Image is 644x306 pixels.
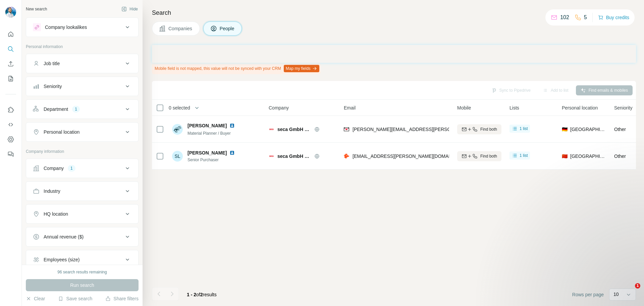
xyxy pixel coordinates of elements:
span: Company [269,104,289,111]
span: Material Planner / Buyer [187,131,231,136]
h4: Search [152,8,636,17]
div: Employees (size) [44,256,79,263]
div: Seniority [44,83,62,90]
img: LinkedIn logo [229,150,235,156]
p: 102 [560,13,569,21]
span: Email [344,104,356,111]
iframe: Banner [152,45,636,63]
div: HQ location [44,211,68,217]
div: Mobile field is not mapped, this value will not be synced with your CRM [152,63,321,74]
img: Logo of seca GmbH & Co. Kg. [269,127,274,132]
button: Dashboard [5,133,16,145]
span: Lists [509,104,519,111]
span: of [196,292,200,297]
button: Company lookalikes [26,19,138,35]
img: LinkedIn logo [229,123,235,128]
button: Department1 [26,101,138,117]
span: Other [614,127,626,132]
span: Senior Purchaser [187,157,237,163]
img: Logo of seca GmbH & Co. Kg. [269,154,274,159]
span: 0 selected [169,104,190,111]
button: Buy credits [598,13,629,22]
button: Clear [26,295,45,302]
button: Seniority [26,78,138,94]
span: Mobile [457,104,471,111]
span: 🇨🇳 [562,153,568,160]
div: 96 search results remaining [57,269,107,275]
span: 1 list [520,126,528,132]
div: New search [26,6,47,12]
button: Use Surfe API [5,119,16,131]
button: Save search [58,295,92,302]
button: Feedback [5,148,16,160]
div: Personal location [44,129,79,135]
span: [PERSON_NAME] [187,122,227,129]
p: 10 [613,291,619,298]
button: Company1 [26,160,138,176]
img: provider hunter logo [344,153,349,160]
div: Job title [44,60,60,67]
button: Share filters [105,295,139,302]
div: Annual revenue ($) [44,233,84,240]
button: Quick start [5,28,16,40]
span: seca GmbH & Co. Kg. [277,126,311,133]
span: Other [614,154,626,159]
button: Find both [457,124,501,134]
button: Find both [457,151,501,161]
p: 5 [584,13,587,21]
span: [GEOGRAPHIC_DATA] [570,126,606,133]
button: My lists [5,73,16,85]
span: 1 [635,283,640,289]
button: Search [5,43,16,55]
button: Job title [26,55,138,72]
span: seca GmbH & Co. Kg. [277,153,311,160]
span: [EMAIL_ADDRESS][PERSON_NAME][DOMAIN_NAME] [353,154,471,159]
div: 1 [72,106,80,112]
button: Enrich CSV [5,58,16,70]
button: HQ location [26,206,138,222]
iframe: Intercom live chat [621,283,637,299]
img: Avatar [5,7,16,17]
span: Seniority [614,104,632,111]
span: Find both [480,126,497,132]
p: Personal information [26,44,139,50]
div: Company lookalikes [45,24,87,31]
img: provider findymail logo [344,126,349,133]
div: Industry [44,188,60,194]
div: Department [44,106,68,113]
span: [PERSON_NAME][EMAIL_ADDRESS][PERSON_NAME][DOMAIN_NAME] [353,127,509,132]
span: Companies [168,25,193,32]
span: [PERSON_NAME] [187,149,227,156]
span: 🇩🇪 [562,126,568,133]
span: 1 list [520,152,528,159]
button: Industry [26,183,138,199]
button: Use Surfe on LinkedIn [5,104,16,116]
div: Company [44,165,64,172]
button: Annual revenue ($) [26,229,138,245]
span: 2 [200,292,203,297]
span: [GEOGRAPHIC_DATA] [570,153,606,160]
p: Company information [26,148,139,155]
span: Personal location [562,104,598,111]
span: 1 - 2 [187,292,196,297]
div: SL [172,151,183,162]
button: Hide [117,4,143,14]
span: Rows per page [572,291,604,298]
span: People [220,25,235,32]
button: Employees (size) [26,252,138,268]
button: Map my fields [284,65,319,72]
span: results [187,292,217,297]
img: Avatar [172,124,183,135]
button: Personal location [26,124,138,140]
span: Find both [480,153,497,159]
div: 1 [68,165,75,171]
